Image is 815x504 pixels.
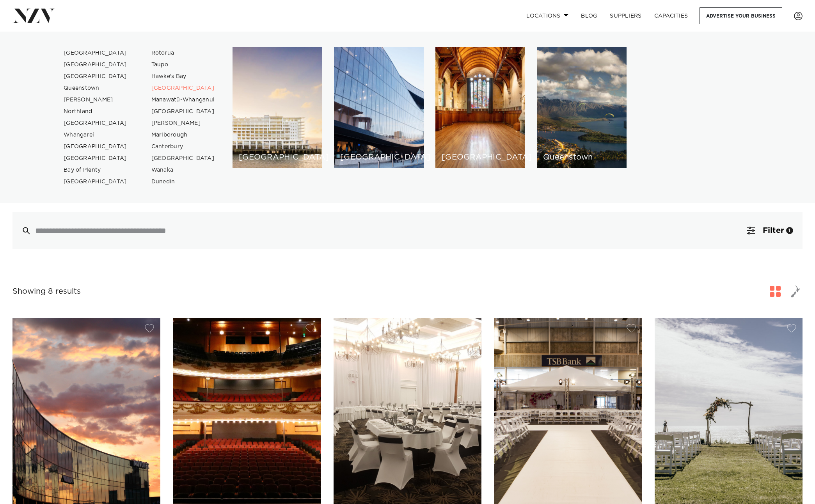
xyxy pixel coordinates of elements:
[57,129,133,141] a: Whangarei
[648,7,694,24] a: Capacities
[763,227,784,234] span: Filter
[145,129,221,141] a: Marlborough
[145,164,221,176] a: Wanaka
[145,59,221,71] a: Taupo
[57,176,133,188] a: [GEOGRAPHIC_DATA]
[145,141,221,153] a: Canterbury
[145,106,221,117] a: [GEOGRAPHIC_DATA]
[233,47,322,168] a: Auckland venues [GEOGRAPHIC_DATA]
[700,7,782,24] a: Advertise your business
[145,47,221,59] a: Rotorua
[57,164,133,176] a: Bay of Plenty
[145,117,221,129] a: [PERSON_NAME]
[543,153,620,161] h6: Queenstown
[145,71,221,82] a: Hawke's Bay
[57,117,133,129] a: [GEOGRAPHIC_DATA]
[239,153,316,161] h6: [GEOGRAPHIC_DATA]
[442,153,519,161] h6: [GEOGRAPHIC_DATA]
[57,71,133,82] a: [GEOGRAPHIC_DATA]
[12,286,81,298] div: Showing 8 results
[57,47,133,59] a: [GEOGRAPHIC_DATA]
[334,47,424,168] a: Wellington venues [GEOGRAPHIC_DATA]
[57,59,133,71] a: [GEOGRAPHIC_DATA]
[145,153,221,164] a: [GEOGRAPHIC_DATA]
[340,153,417,161] h6: [GEOGRAPHIC_DATA]
[57,94,133,106] a: [PERSON_NAME]
[57,106,133,117] a: Northland
[57,141,133,153] a: [GEOGRAPHIC_DATA]
[786,227,793,234] div: 1
[537,47,627,168] a: Queenstown venues Queenstown
[435,47,525,168] a: Christchurch venues [GEOGRAPHIC_DATA]
[57,153,133,164] a: [GEOGRAPHIC_DATA]
[12,9,55,23] img: nzv-logo.png
[57,82,133,94] a: Queenstown
[738,212,803,249] button: Filter1
[520,7,575,24] a: Locations
[575,7,604,24] a: BLOG
[604,7,648,24] a: SUPPLIERS
[145,82,221,94] a: [GEOGRAPHIC_DATA]
[145,94,221,106] a: Manawatū-Whanganui
[145,176,221,188] a: Dunedin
